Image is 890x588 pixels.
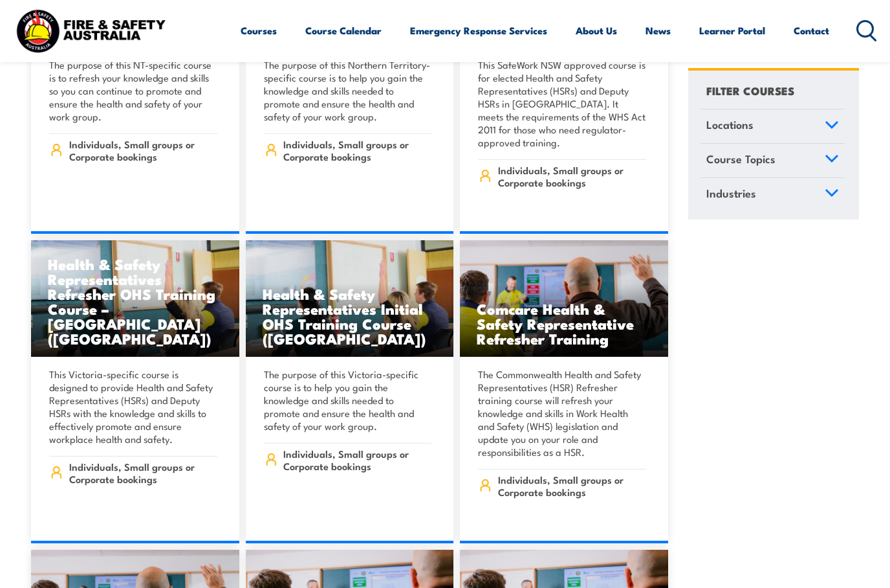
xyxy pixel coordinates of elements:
[263,286,437,346] h3: Health & Safety Representatives Initial OHS Training Course ([GEOGRAPHIC_DATA])
[69,460,217,485] span: Individuals, Small groups or Corporate bookings
[69,138,217,163] span: Individuals, Small groups or Corporate bookings
[49,368,217,446] p: This Victoria-specific course is designed to provide Health and Safety Representatives (HSRs) and...
[305,15,382,46] a: Course Calendar
[283,447,431,472] span: Individuals, Small groups or Corporate bookings
[706,82,794,99] h4: FILTER COURSES
[283,138,431,163] span: Individuals, Small groups or Corporate bookings
[460,240,668,357] img: Comcare Health & Safety Representative Initial 5 Day TRAINING
[706,184,756,201] span: Industries
[478,58,646,149] p: This SafeWork NSW approved course is for elected Health and Safety Representatives (HSRs) and Dep...
[498,473,646,498] span: Individuals, Small groups or Corporate bookings
[48,256,222,346] h3: Health & Safety Representatives Refresher OHS Training Course – [GEOGRAPHIC_DATA] ([GEOGRAPHIC_DA...
[264,368,432,433] p: The purpose of this Victoria-specific course is to help you gain the knowledge and skills needed ...
[264,58,432,123] p: The purpose of this Northern Territory-specific course is to help you gain the knowledge and skil...
[49,58,217,123] p: The purpose of this NT-specific course is to refresh your knowledge and skills so you can continu...
[246,240,454,357] a: Health & Safety Representatives Initial OHS Training Course ([GEOGRAPHIC_DATA])
[246,240,454,357] img: Health & Safety Representatives Initial OHS Training Course (VIC)
[31,240,239,357] a: Health & Safety Representatives Refresher OHS Training Course – [GEOGRAPHIC_DATA] ([GEOGRAPHIC_DA...
[410,15,547,46] a: Emergency Response Services
[498,164,646,188] span: Individuals, Small groups or Corporate bookings
[576,15,617,46] a: About Us
[460,240,668,357] a: Comcare Health & Safety Representative Refresher Training
[699,15,765,46] a: Learner Portal
[700,109,845,143] a: Locations
[706,116,754,133] span: Locations
[478,368,646,458] p: The Commonwealth Health and Safety Representatives (HSR) Refresher training course will refresh y...
[706,150,776,168] span: Course Topics
[477,301,651,346] h3: Comcare Health & Safety Representative Refresher Training
[794,15,829,46] a: Contact
[31,240,239,357] img: Health & Safety Representatives Initial OHS Training Course (VIC)
[700,177,845,211] a: Industries
[241,15,277,46] a: Courses
[646,15,671,46] a: News
[700,144,845,177] a: Course Topics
